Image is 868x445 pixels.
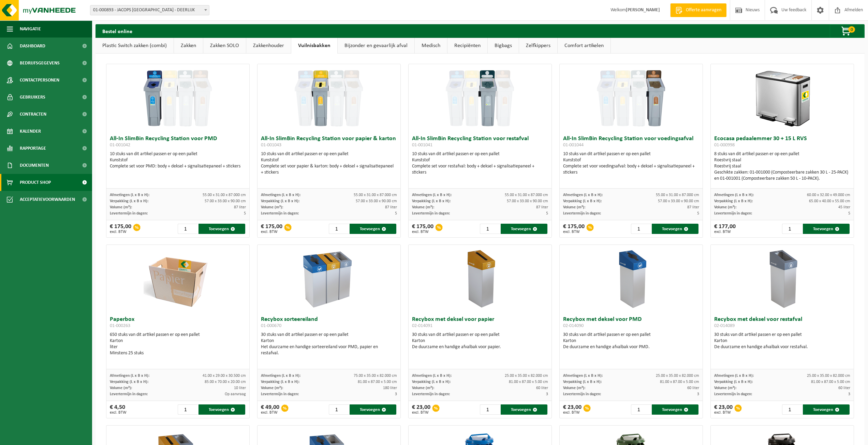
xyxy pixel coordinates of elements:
img: 01-000670 [295,245,363,313]
span: Volume (m³): [261,205,283,209]
span: 01-001043 [261,143,281,148]
span: excl. BTW [714,411,733,415]
span: Afmetingen (L x B x H): [110,374,149,378]
span: Op aanvraag [225,392,246,396]
input: 1 [782,224,802,234]
span: 01-001042 [110,143,130,148]
span: 81.00 x 87.00 x 5.00 cm [509,380,548,384]
span: 87 liter [536,205,548,209]
input: 1 [178,224,198,234]
input: 1 [178,404,198,415]
h3: All-In SlimBin Recycling Station voor restafval [412,136,548,149]
span: Volume (m³): [412,205,434,209]
strong: [PERSON_NAME] [626,8,660,13]
span: Afmetingen (L x B x H): [261,374,300,378]
button: Toevoegen [652,224,698,234]
span: Kalender [20,123,41,140]
div: € 4,50 [110,404,127,415]
div: Complete set voor papier & karton: body + deksel + signalisatiepaneel + stickers [261,163,397,176]
div: € 175,00 [563,224,585,234]
span: Offerte aanvragen [684,7,723,14]
span: Verpakking (L x B x H): [412,199,451,203]
span: 87 liter [385,205,397,209]
button: Toevoegen [350,224,396,234]
span: Verpakking (L x B x H): [412,380,451,384]
input: 1 [480,224,500,234]
div: € 177,00 [714,224,736,234]
span: 55.00 x 31.00 x 87.000 cm [505,193,548,197]
span: 57.00 x 33.00 x 90.00 cm [356,199,397,203]
span: 57.00 x 33.00 x 90.00 cm [658,199,699,203]
span: Gebruikers [20,89,45,106]
img: 02-014090 [597,245,665,313]
button: Toevoegen [501,224,547,234]
span: 01-001044 [563,143,584,148]
input: 1 [480,404,500,415]
a: Recipiënten [447,38,487,54]
a: Offerte aanvragen [670,3,726,17]
span: 5 [395,211,397,216]
div: Karton [261,338,397,344]
div: De duurzame en handige afvalbak voor papier. [412,344,548,350]
div: 650 stuks van dit artikel passen er op een pallet [110,332,246,356]
div: 10 stuks van dit artikel passen er op een pallet [261,151,397,176]
span: Afmetingen (L x B x H): [714,193,754,197]
span: Levertermijn in dagen: [110,392,148,396]
span: Levertermijn in dagen: [261,392,299,396]
a: Zakkenhouder [246,38,291,54]
div: 10 stuks van dit artikel passen er op een pallet [563,151,699,176]
span: Verpakking (L x B x H): [714,380,753,384]
span: 60 liter [687,386,699,390]
span: 60.00 x 32.00 x 49.000 cm [807,193,850,197]
a: Zakken SOLO [203,38,246,54]
button: Toevoegen [652,404,698,415]
span: Verpakking (L x B x H): [261,199,299,203]
div: Complete set voor voedingsafval: body + deksel + signalisatiepaneel + stickers [563,163,699,176]
span: Volume (m³): [714,386,736,390]
span: 45 liter [838,205,850,209]
span: 01-000670 [261,323,281,328]
div: liter [110,344,246,350]
span: Verpakking (L x B x H): [714,199,753,203]
div: 30 stuks van dit artikel passen er op een pallet [563,332,699,350]
img: 01-001044 [597,64,665,132]
span: 01-000263 [110,323,130,328]
span: 75.00 x 35.00 x 82.000 cm [354,374,397,378]
img: 02-014089 [748,245,816,313]
span: Volume (m³): [714,205,736,209]
span: Product Shop [20,174,51,191]
h3: All-In SlimBin Recycling Station voor papier & karton [261,136,397,149]
input: 1 [782,404,802,415]
span: 25.00 x 35.00 x 82.000 cm [807,374,850,378]
span: Levertermijn in dagen: [563,211,601,216]
span: Afmetingen (L x B x H): [563,374,603,378]
span: 81.00 x 87.00 x 5.00 cm [811,380,850,384]
a: Bijzonder en gevaarlijk afval [338,38,414,54]
div: € 23,00 [714,404,733,415]
span: 3 [546,392,548,396]
span: 0 [848,26,855,33]
div: 30 stuks van dit artikel passen er op een pallet [412,332,548,350]
a: Medisch [415,38,447,54]
span: 01-001041 [412,143,432,148]
span: 57.00 x 33.00 x 90.00 cm [205,199,246,203]
span: Levertermijn in dagen: [110,211,148,216]
span: 3 [395,392,397,396]
img: 01-001043 [295,64,363,132]
span: 87 liter [234,205,246,209]
span: 02-014091 [412,323,432,328]
span: excl. BTW [110,411,127,415]
span: excl. BTW [563,230,585,234]
div: Kunststof [563,157,699,163]
div: Minstens 25 stuks [110,350,246,356]
div: Complete set voor PMD: body + deksel + signalisatiepaneel + stickers [110,163,246,169]
button: Toevoegen [198,224,245,234]
span: Volume (m³): [261,386,283,390]
div: Complete set voor restafval: body + deksel + signalisatiepaneel + stickers [412,163,548,176]
span: 55.00 x 31.00 x 87.000 cm [354,193,397,197]
span: 60 liter [536,386,548,390]
div: € 175,00 [110,224,131,234]
a: Zelfkippers [519,38,557,54]
div: € 23,00 [412,404,430,415]
span: 81.00 x 87.00 x 5.00 cm [358,380,397,384]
